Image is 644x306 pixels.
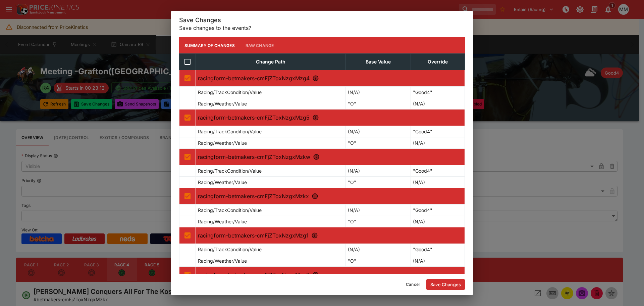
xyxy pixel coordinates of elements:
[411,54,465,70] th: Override
[312,114,319,121] svg: R2 - At Witz End For The Kosciuszko Mdn Hcp
[198,139,247,146] p: Racing/Weather/Value
[411,177,465,188] td: (N/A)
[198,207,262,214] p: Racing/TrackCondition/Value
[198,271,463,279] p: racingform-betmakers-cmFjZToxNzgxMzg2
[313,154,320,160] svg: R3 - The Astronomer For The Kosciuszko Country Boosted (Bm58)
[426,279,465,290] button: Save Changes
[196,54,346,70] th: Change Path
[198,74,463,82] p: racingform-betmakers-cmFjZToxNzgxMzg4
[346,54,411,70] th: Base Value
[198,179,247,186] p: Racing/Weather/Value
[198,231,463,239] p: racingform-betmakers-cmFjZToxNzgxMzg1
[346,255,411,267] td: "O"
[346,216,411,227] td: "O"
[240,37,279,53] button: Raw Change
[198,246,262,253] p: Racing/TrackCondition/Value
[346,205,411,216] td: (N/A)
[198,89,262,96] p: Racing/TrackCondition/Value
[346,177,411,188] td: "O"
[411,165,465,177] td: "Good4"
[346,137,411,149] td: "O"
[402,279,424,290] button: Cancel
[179,16,465,24] h5: Save Changes
[411,126,465,137] td: "Good4"
[198,192,463,200] p: racingform-betmakers-cmFjZToxNzgxMzkx
[179,37,240,53] button: Summary of Changes
[346,244,411,255] td: (N/A)
[198,257,247,264] p: Racing/Weather/Value
[198,167,262,174] p: Racing/TrackCondition/Value
[411,244,465,255] td: "Good4"
[312,75,319,82] svg: R1 - Maximum Vortex For The Kosciuszko Country Boosted Mdn Plate
[198,100,247,107] p: Racing/Weather/Value
[411,98,465,110] td: (N/A)
[311,232,318,239] svg: R5 - Golden Decade For The Kosciuszko Mdn Hcp
[198,218,247,225] p: Racing/Weather/Value
[411,216,465,227] td: (N/A)
[198,153,463,161] p: racingform-betmakers-cmFjZToxNzgxMzkw
[411,255,465,267] td: (N/A)
[198,114,463,122] p: racingform-betmakers-cmFjZToxNzgxMzg5
[411,205,465,216] td: "Good4"
[346,126,411,137] td: (N/A)
[312,193,318,200] svg: R4 - Sammy Conquers All For The Kosciuszko Plate (C1)
[346,98,411,110] td: "O"
[179,24,465,32] p: Save changes to the events?
[411,137,465,149] td: (N/A)
[312,271,319,278] svg: R6 - Without Parallel For The Kosciuszko (Bm58)
[411,87,465,98] td: "Good4"
[346,165,411,177] td: (N/A)
[198,128,262,135] p: Racing/TrackCondition/Value
[346,87,411,98] td: (N/A)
